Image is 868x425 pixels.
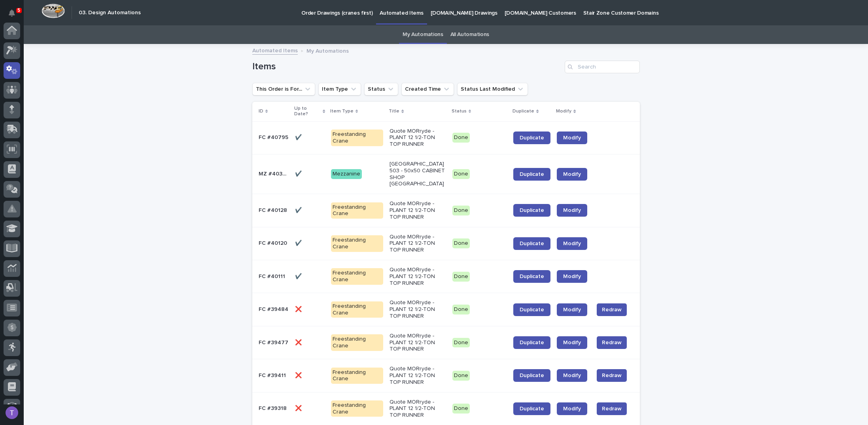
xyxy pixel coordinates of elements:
[306,46,349,55] p: My Automations
[252,293,640,326] tr: FC #39484FC #39484 ❌❌ Freestanding CraneQuote MORryde - PLANT 12 1/2-TON TOP RUNNERDoneDuplicateM...
[252,61,562,72] h1: Items
[520,241,544,246] span: Duplicate
[513,303,550,316] a: Duplicate
[520,274,544,279] span: Duplicate
[563,208,581,213] span: Modify
[563,241,581,246] span: Modify
[513,336,550,349] a: Duplicate
[252,46,298,55] a: Automated Items
[513,204,550,217] a: Duplicate
[331,334,384,351] div: Freestanding Crane
[330,107,354,116] p: Item Type
[597,402,627,415] button: Redraw
[259,338,290,346] p: FC #39477
[563,135,581,141] span: Modify
[513,270,550,283] a: Duplicate
[557,303,587,316] a: Modify
[390,234,446,253] p: Quote MORryde - PLANT 12 1/2-TON TOP RUNNER
[597,303,627,316] button: Redraw
[390,161,446,187] p: [GEOGRAPHIC_DATA] 503 - 50x50 CABINET SHOP [GEOGRAPHIC_DATA]
[259,107,263,116] p: ID
[295,272,303,280] p: ✔️
[513,132,550,144] a: Duplicate
[252,227,640,260] tr: FC #40120FC #40120 ✔️✔️ Freestanding CraneQuote MORryde - PLANT 12 1/2-TON TOP RUNNERDoneDuplicat...
[10,10,20,22] div: Notifications5
[295,371,303,379] p: ❌
[557,168,587,181] a: Modify
[331,268,384,285] div: Freestanding Crane
[252,194,640,227] tr: FC #40128FC #40128 ✔️✔️ Freestanding CraneQuote MORryde - PLANT 12 1/2-TON TOP RUNNERDoneDuplicat...
[452,371,470,381] div: Done
[557,270,587,283] a: Modify
[520,373,544,378] span: Duplicate
[295,238,303,247] p: ✔️
[331,400,384,417] div: Freestanding Crane
[259,305,290,313] p: FC #39484
[295,169,303,177] p: ✔️
[520,340,544,345] span: Duplicate
[513,237,550,250] a: Duplicate
[563,307,581,313] span: Modify
[452,238,470,248] div: Done
[79,10,141,16] h2: 03. Design Automations
[295,338,303,346] p: ❌
[452,338,470,348] div: Done
[557,402,587,415] a: Modify
[390,200,446,220] p: Quote MORryde - PLANT 12 1/2-TON TOP RUNNER
[295,404,303,412] p: ❌
[557,336,587,349] a: Modify
[520,172,544,177] span: Duplicate
[513,402,550,415] a: Duplicate
[331,202,384,219] div: Freestanding Crane
[563,274,581,279] span: Modify
[295,206,303,214] p: ✔️
[252,121,640,154] tr: FC #40795FC #40795 ✔️✔️ Freestanding CraneQuote MORryde - PLANT 12 1/2-TON TOP RUNNERDoneDuplicat...
[259,133,290,141] p: FC #40795
[390,366,446,385] p: Quote MORryde - PLANT 12 1/2-TON TOP RUNNER
[602,405,622,413] span: Redraw
[259,404,288,412] p: FC #39318
[557,369,587,382] a: Modify
[452,305,470,314] div: Done
[295,133,303,141] p: ✔️
[452,272,470,282] div: Done
[252,260,640,293] tr: FC #40111FC #40111 ✔️✔️ Freestanding CraneQuote MORryde - PLANT 12 1/2-TON TOP RUNNERDoneDuplicat...
[259,169,290,177] p: MZ #40373
[364,83,398,95] button: Status
[513,369,550,382] a: Duplicate
[602,306,622,314] span: Redraw
[597,336,627,349] button: Redraw
[602,372,622,379] span: Redraw
[520,135,544,141] span: Duplicate
[563,172,581,177] span: Modify
[520,208,544,213] span: Duplicate
[259,238,289,247] p: FC #40120
[331,130,384,146] div: Freestanding Crane
[17,8,20,13] p: 5
[565,61,640,73] input: Search
[259,371,287,379] p: FC #39411
[252,392,640,425] tr: FC #39318FC #39318 ❌❌ Freestanding CraneQuote MORryde - PLANT 12 1/2-TON TOP RUNNERDoneDuplicateM...
[4,5,20,21] button: Notifications
[520,307,544,313] span: Duplicate
[390,267,446,286] p: Quote MORryde - PLANT 12 1/2-TON TOP RUNNER
[331,169,362,179] div: Mezzanine
[252,326,640,359] tr: FC #39477FC #39477 ❌❌ Freestanding CraneQuote MORryde - PLANT 12 1/2-TON TOP RUNNERDoneDuplicateM...
[331,368,384,384] div: Freestanding Crane
[252,154,640,194] tr: MZ #40373MZ #40373 ✔️✔️ Mezzanine[GEOGRAPHIC_DATA] 503 - 50x50 CABINET SHOP [GEOGRAPHIC_DATA]Done...
[452,206,470,215] div: Done
[513,168,550,181] a: Duplicate
[331,235,384,252] div: Freestanding Crane
[452,133,470,143] div: Done
[597,369,627,382] button: Redraw
[452,169,470,179] div: Done
[389,107,399,116] p: Title
[520,406,544,412] span: Duplicate
[602,339,622,347] span: Redraw
[390,128,446,148] p: Quote MORryde - PLANT 12 1/2-TON TOP RUNNER
[512,107,534,116] p: Duplicate
[318,83,361,95] button: Item Type
[4,404,20,421] button: users-avatar
[457,83,528,95] button: Status Last Modified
